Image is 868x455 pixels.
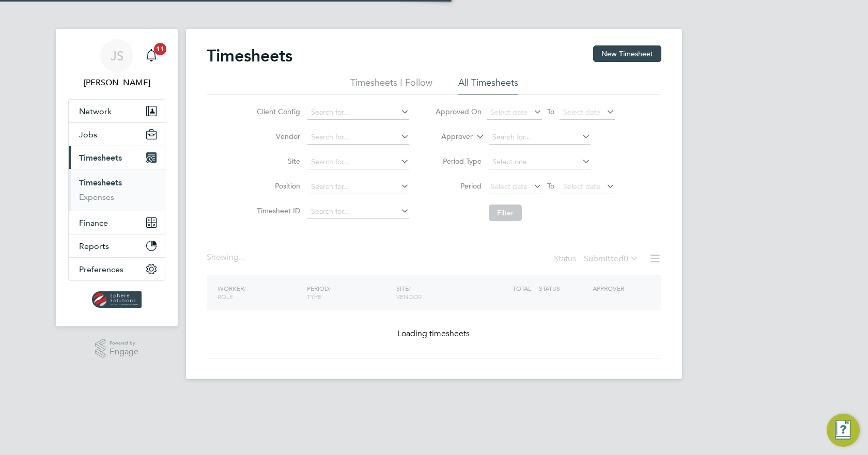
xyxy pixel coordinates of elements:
[435,181,482,191] label: Period
[239,252,245,262] span: ...
[69,123,165,146] button: Jobs
[307,105,409,120] input: Search for...
[544,179,557,193] span: To
[458,76,518,95] li: All Timesheets
[79,153,122,163] span: Timesheets
[307,130,409,145] input: Search for...
[307,180,409,194] input: Search for...
[56,29,178,326] nav: Main navigation
[110,348,138,356] span: Engage
[95,339,139,358] a: Powered byEngage
[490,107,528,117] span: Select date
[563,182,600,191] span: Select date
[141,39,162,72] a: 11
[435,156,482,166] label: Period Type
[110,339,138,348] span: Powered by
[307,205,409,219] input: Search for...
[79,218,108,228] span: Finance
[154,43,166,55] span: 11
[624,254,628,264] span: 0
[584,254,639,264] label: Submitted
[69,146,165,169] button: Timesheets
[489,205,522,221] button: Filter
[489,155,591,169] input: Select one
[254,181,300,191] label: Position
[68,76,165,89] span: Jack Spencer
[69,169,165,211] div: Timesheets
[79,241,109,251] span: Reports
[207,45,292,66] h2: Timesheets
[254,156,300,166] label: Site
[92,291,142,308] img: spheresolutions-logo-retina.png
[254,107,300,116] label: Client Config
[307,155,409,169] input: Search for...
[68,291,165,308] a: Go to home page
[489,130,591,145] input: Search for...
[79,264,123,274] span: Preferences
[69,234,165,257] button: Reports
[79,192,114,202] a: Expenses
[207,252,247,263] div: Showing
[435,107,482,116] label: Approved On
[68,39,165,89] a: JS[PERSON_NAME]
[350,76,432,95] li: Timesheets I Follow
[554,252,641,266] div: Status
[490,182,528,191] span: Select date
[827,414,860,447] button: Engage Resource Center
[426,132,473,142] label: Approver
[69,100,165,122] button: Network
[111,49,123,62] span: JS
[79,130,97,139] span: Jobs
[79,178,122,187] a: Timesheets
[79,106,112,116] span: Network
[544,105,557,118] span: To
[69,211,165,234] button: Finance
[69,258,165,280] button: Preferences
[563,107,600,117] span: Select date
[254,206,300,215] label: Timesheet ID
[254,132,300,141] label: Vendor
[593,45,661,62] button: New Timesheet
